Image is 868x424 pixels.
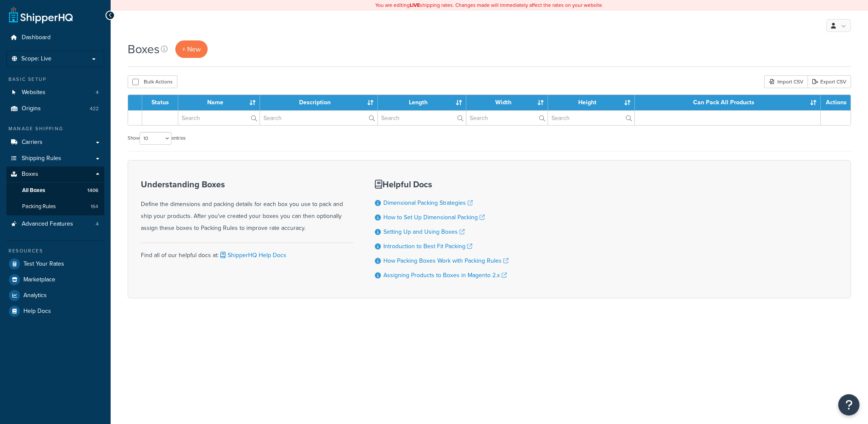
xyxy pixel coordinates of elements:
[260,95,378,110] th: Description
[466,111,548,125] input: Search
[375,180,508,189] h3: Helpful Docs
[378,95,466,110] th: Length
[6,183,104,198] li: All Boxes
[23,261,64,268] span: Test Your Rates
[141,243,354,261] div: Find all of our helpful docs at:
[466,95,548,110] th: Width
[6,76,104,83] div: Basic Setup
[22,187,45,194] span: All Boxes
[128,75,177,88] button: Bulk Actions
[6,183,104,198] a: All Boxes 1406
[821,95,851,110] th: Actions
[6,166,104,215] li: Boxes
[140,132,171,145] select: Showentries
[635,95,821,110] th: Can Pack All Products
[383,271,507,280] a: Assigning Products to Boxes in Magento 2.x
[6,288,104,303] a: Analytics
[142,95,178,110] th: Status
[6,101,104,117] a: Origins 422
[178,111,260,125] input: Search
[22,155,61,162] span: Shipping Rules
[178,95,260,110] th: Name
[175,40,208,58] a: + New
[219,251,286,260] a: ShipperHQ Help Docs
[22,105,41,112] span: Origins
[22,203,56,210] span: Packing Rules
[6,272,104,287] a: Marketplace
[548,111,634,125] input: Search
[6,216,104,232] a: Advanced Features 4
[141,180,354,189] h3: Understanding Boxes
[6,256,104,272] a: Test Your Rates
[9,6,73,23] a: ShipperHQ Home
[22,89,46,96] span: Websites
[21,55,51,63] span: Scope: Live
[6,199,104,215] a: Packing Rules 164
[6,85,104,100] a: Websites 4
[383,213,485,222] a: How to Set Up Dimensional Packing
[90,105,99,112] span: 422
[6,247,104,255] div: Resources
[6,151,104,166] a: Shipping Rules
[96,89,99,96] span: 4
[548,95,635,110] th: Height
[141,180,354,234] div: Define the dimensions and packing details for each box you use to pack and ship your products. Af...
[838,394,859,415] button: Open Resource Center
[6,135,104,150] a: Carriers
[808,75,851,88] a: Export CSV
[22,34,51,41] span: Dashboard
[22,221,73,228] span: Advanced Features
[6,85,104,100] li: Websites
[383,256,508,265] a: How Packing Boxes Work with Packing Rules
[410,1,420,9] b: LIVE
[383,227,465,236] a: Setting Up and Using Boxes
[6,216,104,232] li: Advanced Features
[22,139,43,146] span: Carriers
[6,304,104,319] a: Help Docs
[23,292,47,299] span: Analytics
[128,41,160,57] h1: Boxes
[6,101,104,117] li: Origins
[378,111,466,125] input: Search
[383,242,472,251] a: Introduction to Best Fit Packing
[96,221,99,228] span: 4
[764,75,808,88] div: Import CSV
[6,199,104,215] li: Packing Rules
[22,171,38,178] span: Boxes
[87,187,98,194] span: 1406
[383,198,473,207] a: Dimensional Packing Strategies
[91,203,98,210] span: 164
[6,30,104,46] a: Dashboard
[260,111,377,125] input: Search
[23,308,51,315] span: Help Docs
[6,125,104,132] div: Manage Shipping
[182,44,201,54] span: + New
[23,276,55,284] span: Marketplace
[128,132,186,145] label: Show entries
[6,166,104,182] a: Boxes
